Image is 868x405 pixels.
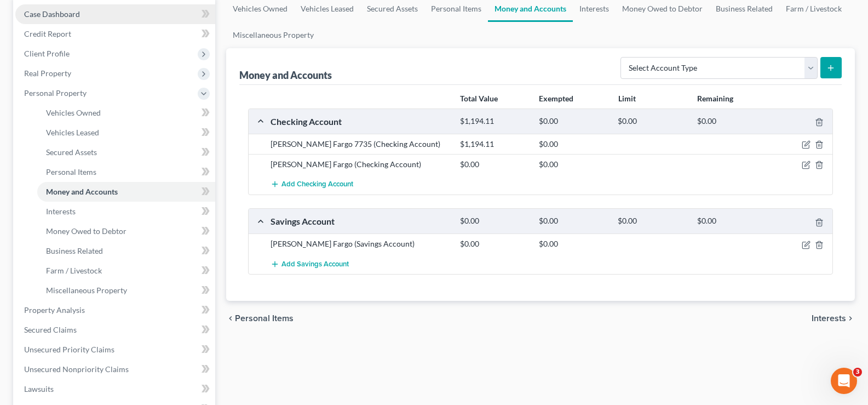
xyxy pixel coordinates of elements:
button: Interests chevron_right [812,314,855,323]
span: Farm / Livestock [46,266,102,275]
iframe: Intercom live chat [831,368,857,394]
div: Savings Account [265,215,455,227]
a: Business Related [37,241,215,261]
span: Interests [46,207,76,216]
span: Miscellaneous Property [46,286,127,295]
div: $0.00 [455,159,533,170]
span: Business Related [46,246,103,255]
i: chevron_left [226,314,235,323]
a: Personal Items [37,162,215,182]
a: Vehicles Owned [37,103,215,123]
a: Unsecured Priority Claims [15,340,215,360]
div: $1,194.11 [455,139,533,150]
span: Client Profile [24,49,70,58]
a: Unsecured Nonpriority Claims [15,360,215,379]
span: Add Checking Account [281,180,353,189]
button: Add Savings Account [271,254,349,274]
div: $0.00 [692,116,771,127]
div: [PERSON_NAME] Fargo (Checking Account) [265,159,455,170]
span: Unsecured Nonpriority Claims [24,364,129,374]
strong: Remaining [697,94,733,103]
span: Secured Assets [46,147,97,157]
span: Case Dashboard [24,9,80,19]
strong: Limit [618,94,636,103]
div: $0.00 [533,116,612,127]
span: Secured Claims [24,325,77,334]
div: $0.00 [612,116,691,127]
strong: Total Value [460,94,498,103]
div: $0.00 [533,238,612,249]
a: Case Dashboard [15,4,215,24]
button: chevron_left Personal Items [226,314,294,323]
div: $1,194.11 [455,116,533,127]
div: $0.00 [533,159,612,170]
div: $0.00 [692,216,771,226]
div: $0.00 [533,216,612,226]
a: Money Owed to Debtor [37,221,215,241]
span: Vehicles Owned [46,108,101,117]
a: Property Analysis [15,300,215,320]
span: Property Analysis [24,305,85,315]
a: Vehicles Leased [37,123,215,142]
span: Real Property [24,69,71,78]
div: [PERSON_NAME] Fargo (Savings Account) [265,238,455,249]
div: $0.00 [455,216,533,226]
div: Money and Accounts [239,69,332,82]
span: Lawsuits [24,384,54,393]
div: $0.00 [455,238,533,249]
span: Money and Accounts [46,187,118,196]
strong: Exempted [539,94,573,103]
span: 3 [853,368,862,377]
span: Add Savings Account [281,260,349,269]
a: Farm / Livestock [37,261,215,281]
span: Interests [812,314,846,323]
div: $0.00 [533,139,612,150]
a: Secured Assets [37,142,215,162]
span: Unsecured Priority Claims [24,345,114,354]
span: Personal Items [235,314,294,323]
a: Miscellaneous Property [37,281,215,300]
span: Personal Items [46,167,96,176]
a: Credit Report [15,24,215,44]
button: Add Checking Account [271,174,353,195]
a: Miscellaneous Property [226,22,320,48]
span: Credit Report [24,29,71,38]
div: [PERSON_NAME] Fargo 7735 (Checking Account) [265,139,455,150]
span: Personal Property [24,88,87,98]
a: Lawsuits [15,379,215,399]
div: Checking Account [265,116,455,127]
div: $0.00 [612,216,691,226]
a: Secured Claims [15,320,215,340]
a: Interests [37,202,215,221]
a: Money and Accounts [37,182,215,202]
span: Money Owed to Debtor [46,226,127,236]
i: chevron_right [846,314,855,323]
span: Vehicles Leased [46,128,99,137]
